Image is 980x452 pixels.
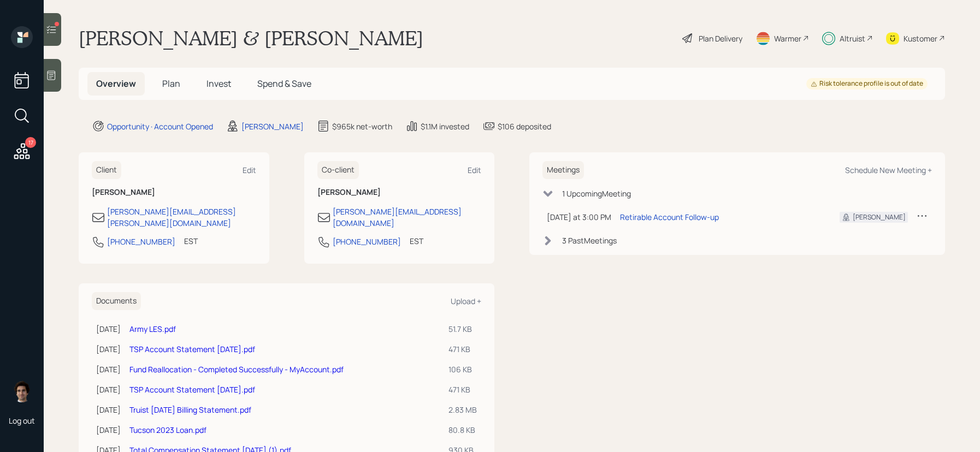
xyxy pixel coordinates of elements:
div: [PERSON_NAME] [853,212,906,222]
div: $965k net-worth [332,121,392,132]
a: Fund Reallocation - Completed Successfully - MyAccount.pdf [129,364,344,374]
div: [DATE] [96,404,121,415]
h6: Client [92,161,121,179]
div: 51.7 KB [448,323,477,335]
h6: [PERSON_NAME] [92,188,256,197]
div: [DATE] [96,364,121,375]
div: [DATE] [96,323,121,335]
div: 2.83 MB [448,404,477,415]
div: [DATE] [96,424,121,436]
div: Schedule New Meeting + [845,165,932,175]
h6: Documents [92,292,141,310]
div: 17 [25,137,36,148]
div: [DATE] [96,384,121,395]
h6: Meetings [542,161,584,179]
div: $1.1M invested [421,121,469,132]
a: Tucson 2023 Loan.pdf [129,425,206,435]
h6: Co-client [317,161,359,179]
div: [DATE] [96,343,121,355]
div: Altruist [840,33,865,44]
a: Truist [DATE] Billing Statement.pdf [129,405,251,415]
div: [PERSON_NAME][EMAIL_ADDRESS][DOMAIN_NAME] [333,206,482,229]
div: Kustomer [904,33,937,44]
div: 471 KB [448,384,477,395]
div: [PERSON_NAME] [241,121,304,132]
span: Spend & Save [257,78,311,90]
div: 80.8 KB [448,424,477,436]
div: Edit [243,165,256,175]
div: Opportunity · Account Opened [107,121,213,132]
div: [PHONE_NUMBER] [333,236,401,247]
div: 1 Upcoming Meeting [562,188,631,199]
div: Plan Delivery [699,33,742,44]
div: [PHONE_NUMBER] [107,236,175,247]
img: harrison-schaefer-headshot-2.png [11,380,33,402]
a: TSP Account Statement [DATE].pdf [129,384,255,395]
h6: [PERSON_NAME] [317,188,482,197]
div: Edit [468,165,481,175]
div: EST [184,235,198,247]
div: Retirable Account Follow-up [620,211,719,223]
span: Plan [162,78,180,90]
div: 471 KB [448,343,477,355]
div: 106 KB [448,364,477,375]
div: $106 deposited [498,121,551,132]
div: Risk tolerance profile is out of date [811,79,923,88]
div: Log out [9,415,35,426]
a: TSP Account Statement [DATE].pdf [129,344,255,354]
div: Warmer [774,33,801,44]
a: Army LES.pdf [129,324,176,334]
div: [DATE] at 3:00 PM [547,211,611,223]
div: [PERSON_NAME][EMAIL_ADDRESS][PERSON_NAME][DOMAIN_NAME] [107,206,256,229]
span: Invest [206,78,231,90]
h1: [PERSON_NAME] & [PERSON_NAME] [79,26,423,50]
div: Upload + [451,296,481,306]
span: Overview [96,78,136,90]
div: 3 Past Meeting s [562,235,617,246]
div: EST [410,235,423,247]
